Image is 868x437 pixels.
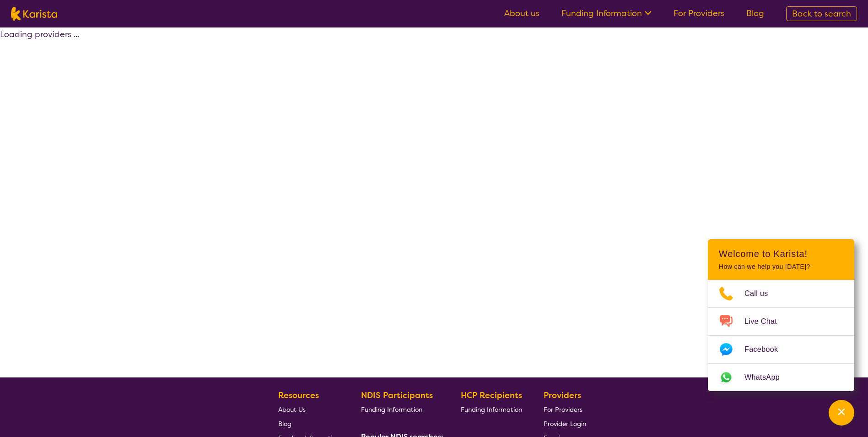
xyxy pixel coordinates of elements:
[278,390,319,401] b: Resources
[11,7,57,21] img: Karista logo
[744,315,788,328] span: Live Chat
[792,8,851,19] span: Back to search
[719,248,843,259] h2: Welcome to Karista!
[561,8,652,19] a: Funding Information
[278,405,306,414] span: About Us
[278,420,291,428] span: Blog
[786,6,857,21] a: Back to search
[361,402,440,416] a: Funding Information
[361,390,433,401] b: NDIS Participants
[544,402,586,416] a: For Providers
[746,8,764,19] a: Blog
[708,364,854,391] a: Web link opens in a new tab.
[461,390,522,401] b: HCP Recipients
[504,8,539,19] a: About us
[719,263,843,271] p: How can we help you [DATE]?
[361,405,422,414] span: Funding Information
[544,405,582,414] span: For Providers
[744,371,791,384] span: WhatsApp
[461,402,522,416] a: Funding Information
[744,343,789,356] span: Facebook
[544,390,581,401] b: Providers
[461,405,522,414] span: Funding Information
[278,402,340,416] a: About Us
[544,416,586,431] a: Provider Login
[708,280,854,391] ul: Choose channel
[544,420,586,428] span: Provider Login
[744,287,779,300] span: Call us
[674,8,724,19] a: For Providers
[708,239,854,391] div: Channel Menu
[829,400,854,426] button: Channel Menu
[278,416,340,431] a: Blog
